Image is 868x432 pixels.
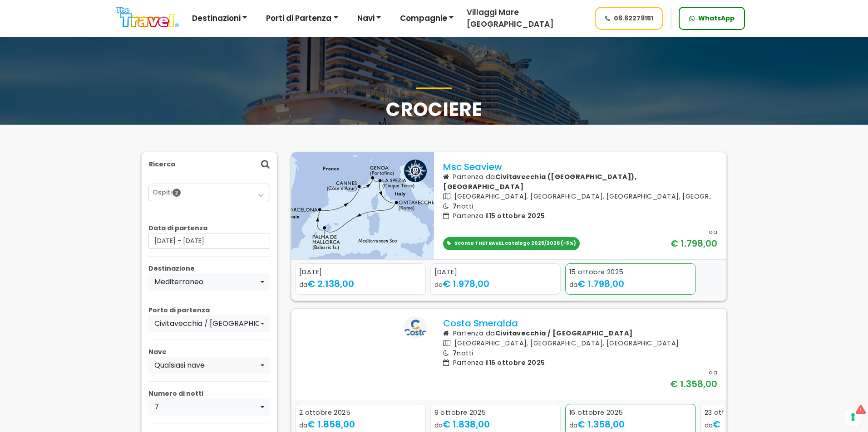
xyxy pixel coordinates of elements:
[569,417,692,431] div: da
[186,10,253,28] button: Destinazioni
[569,408,692,418] div: 16 ottobre 2025
[453,202,457,211] span: 7
[148,389,270,398] p: Numero di notti
[443,358,717,368] p: Partenza il
[443,318,717,390] a: Costa Smeralda Partenza daCivitavecchia / [GEOGRAPHIC_DATA] [GEOGRAPHIC_DATA], [GEOGRAPHIC_DATA],...
[443,329,717,339] p: Partenza da
[434,277,557,291] div: da
[430,263,561,297] div: 2 / 3
[307,418,355,431] span: € 1.858,00
[153,188,266,197] a: Ospiti2
[404,160,427,182] img: msc logo
[307,277,354,290] span: € 2.138,00
[467,7,554,29] span: Villaggi Mare [GEOGRAPHIC_DATA]
[434,267,557,277] div: [DATE]
[453,349,457,358] span: 7
[443,161,717,172] p: Msc Seaview
[404,316,427,339] img: costa logo
[173,189,181,197] span: 2
[569,277,692,291] div: da
[299,277,422,291] div: da
[148,398,270,416] button: 7
[614,14,653,23] span: 06.62279151
[565,263,696,295] a: 15 ottobre 2025 da€ 1.798,00
[148,306,270,315] p: Porto di partenza
[154,318,259,329] div: Civitavecchia / [GEOGRAPHIC_DATA]
[434,408,557,418] div: 9 ottobre 2025
[148,223,270,233] p: Data di partenza
[291,152,434,259] img: UTO9.jpg
[154,277,259,287] div: Mediterraneo
[148,315,270,332] button: Civitavecchia / Roma
[443,161,717,250] a: Msc Seaview Partenza daCivitavecchia ([GEOGRAPHIC_DATA]), [GEOGRAPHIC_DATA] [GEOGRAPHIC_DATA], [G...
[443,277,489,290] span: € 1.978,00
[154,360,259,371] div: Qualsiasi nave
[577,277,624,290] span: € 1.798,00
[705,408,827,418] div: 23 ottobre 2025
[142,152,277,176] div: Ricerca
[394,10,459,28] button: Compagnie
[443,172,636,191] b: Civitavecchia ([GEOGRAPHIC_DATA]), [GEOGRAPHIC_DATA]
[148,264,270,273] p: Destinazione
[443,318,717,329] p: Costa Smeralda
[351,10,387,28] button: Navi
[670,377,717,391] div: € 1.358,00
[149,160,175,169] p: Ricerca
[671,237,717,250] div: € 1.798,00
[443,202,717,212] p: notti
[443,172,717,192] p: Partenza da
[141,87,727,121] h1: Crociere
[443,418,490,431] span: € 1.838,00
[295,263,426,297] div: 1 / 3
[116,7,179,28] img: Logo The Travel
[148,273,270,291] button: Mediterraneo
[148,347,270,357] p: Nave
[443,349,717,359] p: notti
[577,418,625,431] span: € 1.358,00
[443,192,717,202] p: [GEOGRAPHIC_DATA], [GEOGRAPHIC_DATA], [GEOGRAPHIC_DATA], [GEOGRAPHIC_DATA], [GEOGRAPHIC_DATA], [G...
[299,417,422,431] div: da
[443,211,717,221] p: Partenza il
[148,357,270,374] button: Qualsiasi nave
[154,402,259,413] div: 7
[569,267,692,277] div: 15 ottobre 2025
[489,211,545,220] span: 15 ottobre 2025
[434,417,557,431] div: da
[299,267,422,277] div: [DATE]
[595,7,664,30] a: 06.62279151
[565,263,696,297] div: 3 / 3
[679,7,745,30] a: WhatsApp
[443,339,717,349] p: [GEOGRAPHIC_DATA], [GEOGRAPHIC_DATA], [GEOGRAPHIC_DATA]
[454,240,576,247] span: Sconto THETRAVEL catalogo 2025/2026 (-5%)
[260,10,344,28] button: Porti di Partenza
[299,408,422,418] div: 2 ottobre 2025
[698,14,735,23] span: WhatsApp
[705,417,827,431] div: da
[709,228,717,237] div: da
[709,368,717,377] div: da
[459,7,586,30] a: Villaggi Mare [GEOGRAPHIC_DATA]
[295,263,426,295] a: [DATE] da€ 2.138,00
[489,358,545,367] span: 16 ottobre 2025
[495,329,633,338] b: Civitavecchia / [GEOGRAPHIC_DATA]
[430,263,561,295] a: [DATE] da€ 1.978,00
[713,418,759,431] span: € 1.698,00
